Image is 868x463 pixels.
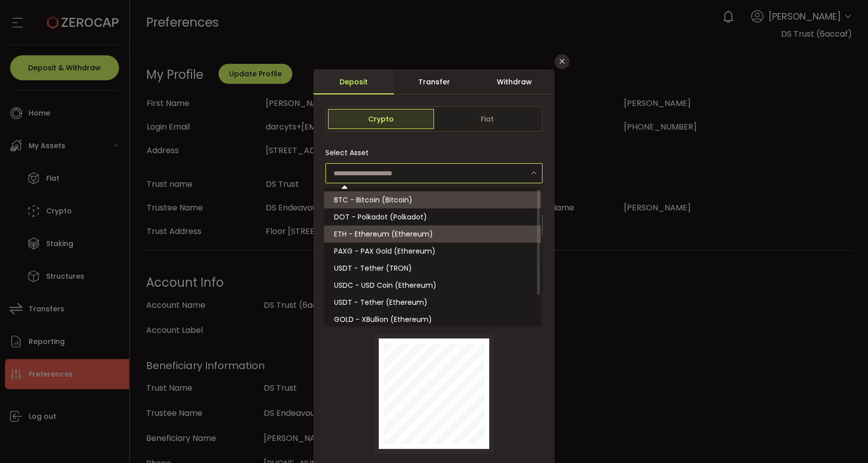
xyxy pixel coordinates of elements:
[394,69,474,94] div: Transfer
[334,229,433,239] span: ETH - Ethereum (Ethereum)
[334,212,427,222] span: DOT - Polkadot (Polkadot)
[474,69,555,94] div: Withdraw
[334,280,437,290] span: USDC - USD Coin (Ethereum)
[334,263,412,273] span: USDT - Tether (TRON)
[313,69,394,94] div: Deposit
[334,246,436,256] span: PAXG - PAX Gold (Ethereum)
[328,109,434,129] span: Crypto
[434,109,540,129] span: Fiat
[818,415,868,463] iframe: Chat Widget
[555,54,570,69] button: Close
[325,148,375,158] label: Select Asset
[334,297,427,307] span: USDT - Tether (Ethereum)
[334,314,432,324] span: GOLD - XBullion (Ethereum)
[334,195,412,205] span: BTC - Bitcoin (Bitcoin)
